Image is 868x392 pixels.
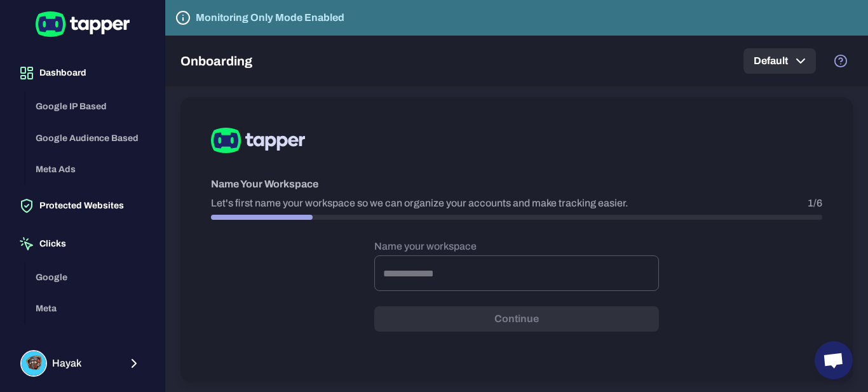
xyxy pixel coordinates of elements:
[808,197,822,210] p: 1/6
[180,53,252,69] h5: Onboarding
[10,55,154,91] button: Dashboard
[52,357,81,370] span: Hayak
[10,188,154,224] button: Protected Websites
[22,351,46,375] img: Hayak null
[374,240,659,253] p: Name your workspace
[10,238,154,248] a: Clicks
[10,327,154,363] button: Exclusions
[211,177,822,192] h6: Name Your Workspace
[10,345,154,382] button: Hayak nullHayak
[815,341,853,379] a: Open chat
[743,48,816,74] button: Default
[10,226,154,262] button: Clicks
[211,197,628,210] p: Let's first name your workspace so we can organize your accounts and make tracking easier.
[10,67,154,78] a: Dashboard
[196,10,344,25] h6: Monitoring Only Mode Enabled
[10,199,154,210] a: Protected Websites
[175,10,191,25] svg: Tapper is not blocking any fraudulent activity for this domain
